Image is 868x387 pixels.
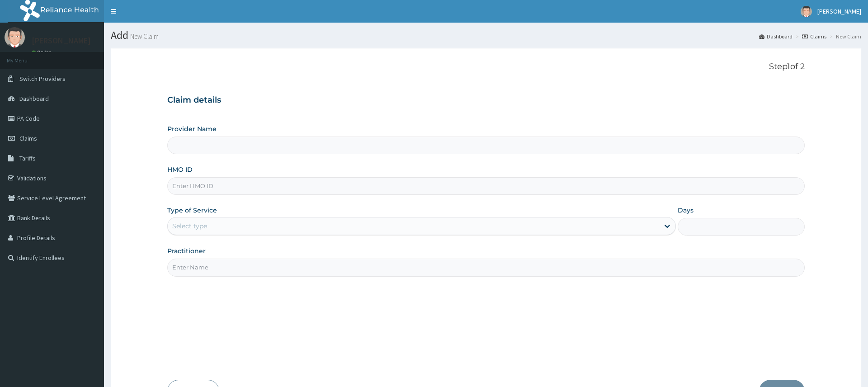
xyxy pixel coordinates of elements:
span: Claims [19,134,37,142]
label: Practitioner [167,246,206,255]
label: Days [678,206,693,215]
small: New Claim [128,33,159,40]
p: [PERSON_NAME] [32,37,91,45]
span: [PERSON_NAME] [817,7,861,15]
span: Switch Providers [19,75,66,83]
p: Step 1 of 2 [167,62,804,72]
input: Enter HMO ID [167,177,804,195]
img: User Image [801,6,812,17]
div: Select type [172,222,207,231]
img: User Image [5,27,25,47]
h3: Claim details [167,95,804,105]
a: Dashboard [759,33,793,40]
label: HMO ID [167,165,193,174]
a: Online [32,49,53,56]
a: Claims [802,33,826,40]
h1: Add [111,29,861,41]
label: Type of Service [167,206,217,215]
span: Tariffs [19,154,36,162]
input: Enter Name [167,259,804,276]
span: Dashboard [19,94,49,103]
label: Provider Name [167,124,217,133]
li: New Claim [827,33,861,40]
